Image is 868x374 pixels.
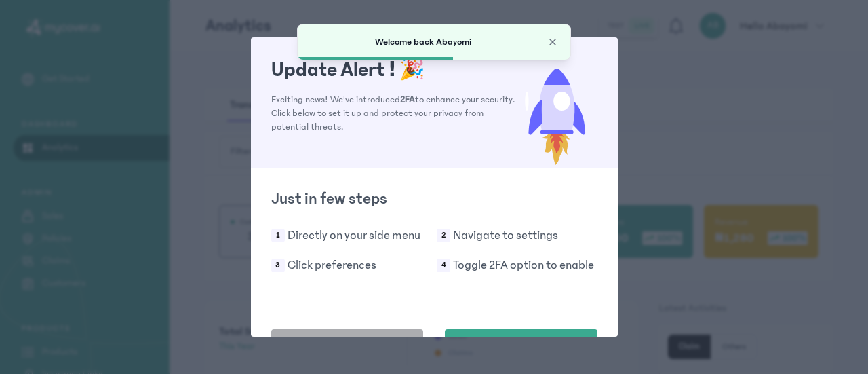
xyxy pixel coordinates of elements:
[437,229,450,242] span: 2
[453,256,594,275] p: Toggle 2FA option to enable
[271,229,285,242] span: 1
[288,256,376,275] p: Click preferences
[546,35,559,49] button: Close
[271,329,424,363] button: Do this later
[400,94,415,105] span: 2FA
[288,226,420,245] p: Directly on your side menu
[453,226,558,245] p: Navigate to settings
[437,259,450,272] span: 4
[271,259,285,272] span: 3
[271,93,516,134] p: Exciting news! We've introduced to enhance your security. Click below to set it up and protect yo...
[271,58,516,82] h1: Update Alert !
[375,37,471,48] span: Welcome back Abayomi
[445,329,597,363] button: Enable 2FA now
[271,188,597,210] h2: Just in few steps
